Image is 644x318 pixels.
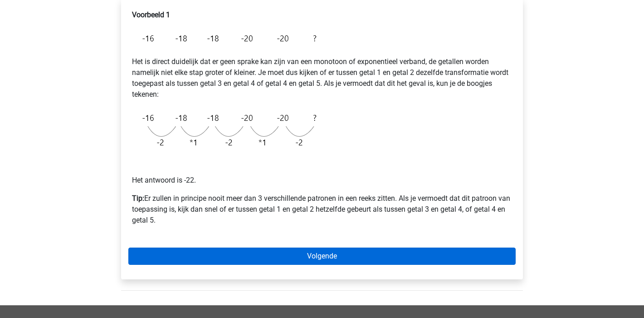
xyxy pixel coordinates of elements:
p: Er zullen in principe nooit meer dan 3 verschillende patronen in een reeks zitten. Als je vermoed... [132,193,512,226]
img: Alternating_Example_1_2.png [132,107,321,153]
b: Tip: [132,194,144,203]
img: Alternating_Example_1.png [132,28,321,49]
b: Voorbeeld 1 [132,10,170,19]
a: Volgende [128,248,516,265]
p: Het antwoord is -22. [132,153,512,186]
p: Het is direct duidelijk dat er geen sprake kan zijn van een monotoon of exponentieel verband, de ... [132,56,512,100]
